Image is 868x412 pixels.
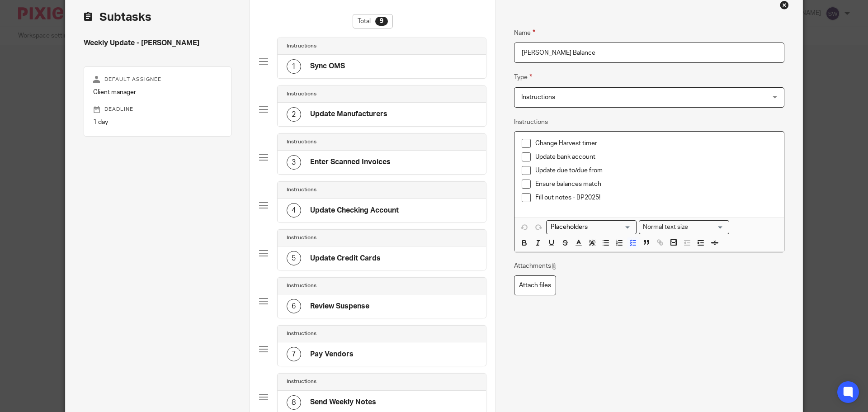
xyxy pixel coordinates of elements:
[93,118,222,127] p: 1 day
[547,223,631,232] input: Search for option
[287,395,301,410] div: 8
[287,155,301,170] div: 3
[287,282,316,289] h4: Instructions
[546,220,637,234] div: Search for option
[93,106,222,113] p: Deadline
[535,193,777,202] p: Fill out notes - BP2025!
[84,38,231,48] h4: Weekly Update - [PERSON_NAME]
[375,17,388,26] div: 9
[84,9,151,25] h2: Subtasks
[310,157,391,167] h4: Enter Scanned Invoices
[514,72,532,82] label: Type
[535,180,777,189] p: Ensure balances match
[535,166,777,175] p: Update due to/due from
[639,220,729,234] div: Search for option
[287,59,301,74] div: 1
[287,330,316,337] h4: Instructions
[310,254,381,263] h4: Update Credit Cards
[287,90,316,98] h4: Instructions
[521,94,555,100] span: Instructions
[310,109,387,119] h4: Update Manufacturers
[310,62,345,71] h4: Sync OMS
[353,14,393,28] div: Total
[691,223,724,232] input: Search for option
[287,299,301,313] div: 6
[93,76,222,83] p: Default assignee
[310,206,399,215] h4: Update Checking Account
[287,138,316,146] h4: Instructions
[93,88,222,97] p: Client manager
[514,118,548,127] label: Instructions
[514,28,535,38] label: Name
[639,220,729,234] div: Text styles
[641,223,690,232] span: Normal text size
[310,302,369,311] h4: Review Suspense
[514,275,556,296] label: Attach files
[514,261,558,270] p: Attachments
[287,251,301,265] div: 5
[310,398,376,407] h4: Send Weekly Notes
[546,220,637,234] div: Placeholders
[287,378,316,385] h4: Instructions
[287,43,316,50] h4: Instructions
[535,139,777,148] p: Change Harvest timer
[287,107,301,122] div: 2
[780,0,789,9] div: Close this dialog window
[287,203,301,218] div: 4
[287,347,301,361] div: 7
[287,234,316,242] h4: Instructions
[310,350,354,359] h4: Pay Vendors
[287,186,316,194] h4: Instructions
[535,152,777,161] p: Update bank account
